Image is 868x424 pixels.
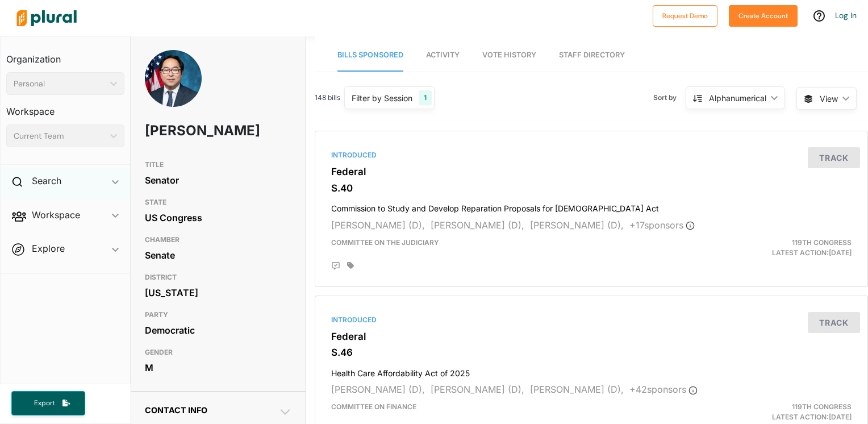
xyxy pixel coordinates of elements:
[530,384,624,395] span: [PERSON_NAME] (D),
[482,39,536,72] a: Vote History
[629,384,698,395] span: + 42 sponsor s
[347,261,354,269] div: Add tags
[482,51,536,59] span: Vote History
[145,209,293,226] div: US Congress
[653,5,717,27] button: Request Demo
[729,5,798,27] button: Create Account
[792,402,852,411] span: 119th Congress
[352,92,412,104] div: Filter by Session
[145,233,293,247] h3: CHAMBER
[331,166,852,177] h3: Federal
[337,51,403,59] span: Bills Sponsored
[145,271,293,284] h3: DISTRICT
[530,219,624,231] span: [PERSON_NAME] (D),
[792,238,852,247] span: 119th Congress
[709,92,766,104] div: Alphanumerical
[6,95,124,120] h3: Workspace
[331,219,425,231] span: [PERSON_NAME] (D),
[808,312,860,333] button: Track
[145,359,293,376] div: M
[145,322,293,339] div: Democratic
[431,384,524,395] span: [PERSON_NAME] (D),
[145,308,293,322] h3: PARTY
[331,238,439,247] span: Committee on the Judiciary
[559,39,625,72] a: Staff Directory
[331,198,852,214] h4: Commission to Study and Develop Reparation Proposals for [DEMOGRAPHIC_DATA] Act
[145,196,293,209] h3: STATE
[331,315,852,325] div: Introduced
[145,114,233,148] h1: [PERSON_NAME]
[426,51,460,59] span: Activity
[426,39,460,72] a: Activity
[337,39,403,72] a: Bills Sponsored
[681,238,860,258] div: Latest Action: [DATE]
[331,182,852,194] h3: S.40
[653,93,686,103] span: Sort by
[145,346,293,359] h3: GENDER
[629,219,695,231] span: + 17 sponsor s
[835,10,857,20] a: Log In
[808,147,860,168] button: Track
[331,363,852,379] h4: Health Care Affordability Act of 2025
[145,50,202,119] img: Headshot of Andy Kim
[331,150,852,160] div: Introduced
[331,347,852,358] h3: S.46
[11,391,85,415] button: Export
[14,78,106,90] div: Personal
[431,219,524,231] span: [PERSON_NAME] (D),
[419,90,431,105] div: 1
[6,43,124,68] h3: Organization
[681,402,860,422] div: Latest Action: [DATE]
[14,130,106,142] div: Current Team
[145,247,293,264] div: Senate
[315,93,340,103] span: 148 bills
[145,405,207,415] span: Contact Info
[331,402,416,411] span: Committee on Finance
[145,158,293,172] h3: TITLE
[32,174,61,187] h2: Search
[820,93,838,105] span: View
[26,398,62,408] span: Export
[331,261,340,271] div: Add Position Statement
[331,331,852,342] h3: Federal
[331,384,425,395] span: [PERSON_NAME] (D),
[145,172,293,189] div: Senator
[145,284,293,301] div: [US_STATE]
[653,9,717,21] a: Request Demo
[729,9,798,21] a: Create Account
